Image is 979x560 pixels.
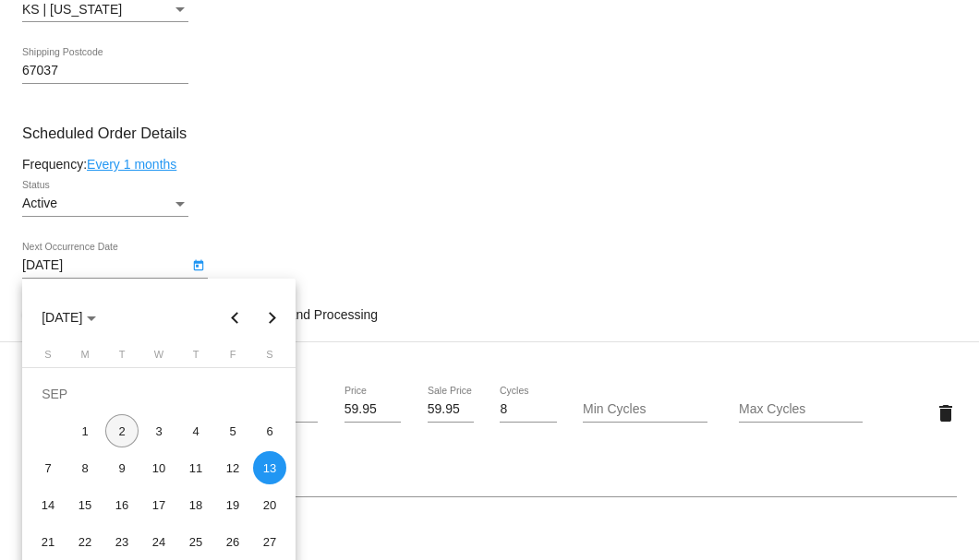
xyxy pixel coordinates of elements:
[142,525,175,558] div: 24
[254,299,291,336] button: Next month
[251,349,288,367] th: Saturday
[140,449,177,486] td: September 10, 2025
[214,412,251,449] td: September 5, 2025
[214,349,251,367] th: Friday
[179,451,212,484] div: 11
[214,486,251,523] td: September 19, 2025
[103,486,140,523] td: September 16, 2025
[30,486,66,523] td: September 14, 2025
[103,523,140,560] td: September 23, 2025
[30,449,66,486] td: September 7, 2025
[253,414,286,447] div: 6
[66,486,103,523] td: September 15, 2025
[177,349,214,367] th: Thursday
[177,523,214,560] td: September 25, 2025
[105,525,139,558] div: 23
[103,449,140,486] td: September 9, 2025
[68,414,102,447] div: 1
[142,414,175,447] div: 3
[66,523,103,560] td: September 22, 2025
[142,488,175,521] div: 17
[214,449,251,486] td: September 12, 2025
[177,449,214,486] td: September 11, 2025
[251,412,288,449] td: September 6, 2025
[105,488,139,521] div: 16
[216,414,249,447] div: 5
[31,525,65,558] div: 21
[105,414,139,447] div: 2
[142,451,175,484] div: 10
[179,525,212,558] div: 25
[177,486,214,523] td: September 18, 2025
[179,488,212,521] div: 18
[103,349,140,367] th: Tuesday
[66,349,103,367] th: Monday
[68,488,102,521] div: 15
[31,451,65,484] div: 7
[30,349,66,367] th: Sunday
[251,449,288,486] td: September 13, 2025
[251,523,288,560] td: September 27, 2025
[68,451,102,484] div: 8
[253,488,286,521] div: 20
[30,523,66,560] td: September 21, 2025
[179,414,212,447] div: 4
[140,412,177,449] td: September 3, 2025
[216,451,249,484] div: 12
[42,310,96,325] span: [DATE]
[140,486,177,523] td: September 17, 2025
[31,488,65,521] div: 14
[103,412,140,449] td: September 2, 2025
[217,299,254,336] button: Previous month
[140,523,177,560] td: September 24, 2025
[253,451,286,484] div: 13
[30,375,288,412] td: SEP
[177,412,214,449] td: September 4, 2025
[140,349,177,367] th: Wednesday
[105,451,139,484] div: 9
[66,449,103,486] td: September 8, 2025
[66,412,103,449] td: September 1, 2025
[27,299,111,336] button: Choose month and year
[251,486,288,523] td: September 20, 2025
[68,525,102,558] div: 22
[216,488,249,521] div: 19
[253,525,286,558] div: 27
[214,523,251,560] td: September 26, 2025
[216,525,249,558] div: 26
